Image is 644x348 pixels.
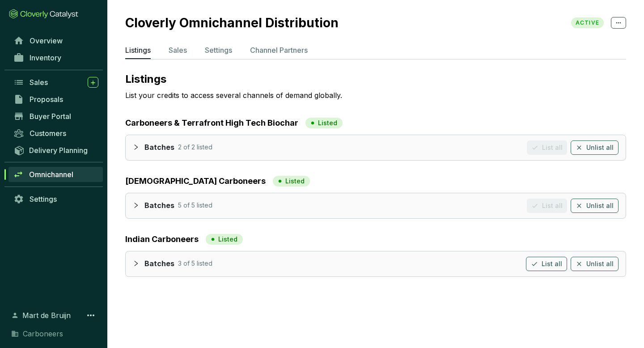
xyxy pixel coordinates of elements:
[125,15,347,30] h2: Cloverly Omnichannel Distribution
[30,112,71,121] span: Buyer Portal
[9,33,103,48] a: Overview
[30,36,63,45] span: Overview
[205,45,232,55] p: Settings
[250,45,308,55] p: Channel Partners
[9,75,103,90] a: Sales
[571,17,604,28] span: ACTIVE
[178,201,212,211] p: 5 of 5 listed
[542,259,562,268] span: List all
[8,167,103,182] a: Omnichannel
[586,143,614,152] span: Unlist all
[9,126,103,141] a: Customers
[526,257,567,271] button: List all
[22,310,71,321] span: Mart de Bruijn
[30,78,48,87] span: Sales
[30,53,61,62] span: Inventory
[125,117,298,129] a: Carboneers & Terrafront High Tech Biochar
[571,257,619,271] button: Unlist all
[178,143,212,153] p: 2 of 2 listed
[571,199,619,213] button: Unlist all
[133,199,144,212] div: collapsed
[125,175,266,187] a: [DEMOGRAPHIC_DATA] Carboneers
[133,260,139,267] span: collapsed
[571,140,619,155] button: Unlist all
[285,177,305,186] p: Listed
[30,95,63,104] span: Proposals
[29,146,88,155] span: Delivery Planning
[9,92,103,107] a: Proposals
[318,119,337,127] p: Listed
[218,235,237,244] p: Listed
[178,259,212,269] p: 3 of 5 listed
[586,259,614,268] span: Unlist all
[23,328,63,339] span: Carboneers
[9,109,103,124] a: Buyer Portal
[133,140,144,153] div: collapsed
[125,233,199,246] a: Indian Carboneers
[169,45,187,55] p: Sales
[133,257,144,270] div: collapsed
[29,170,73,179] span: Omnichannel
[9,191,103,207] a: Settings
[9,143,103,157] a: Delivery Planning
[30,195,57,204] span: Settings
[133,202,139,208] span: collapsed
[144,259,174,269] p: Batches
[125,72,626,86] p: Listings
[144,201,174,211] p: Batches
[144,143,174,153] p: Batches
[586,201,614,210] span: Unlist all
[9,50,103,65] a: Inventory
[125,45,151,55] p: Listings
[125,90,459,101] p: List your credits to access several channels of demand globally.
[133,144,139,150] span: collapsed
[30,129,66,138] span: Customers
